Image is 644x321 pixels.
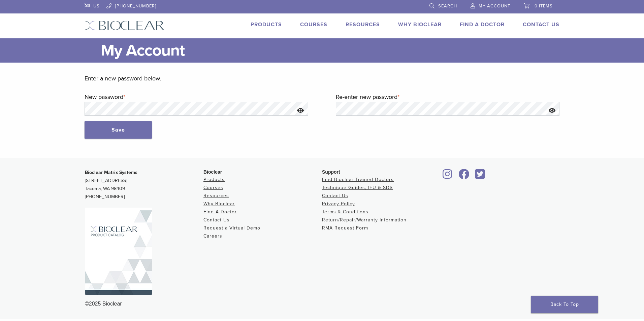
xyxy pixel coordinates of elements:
a: Courses [203,185,223,190]
button: Show password [545,102,559,119]
button: Show password [293,102,308,119]
a: Find A Doctor [460,21,505,28]
a: Return/Repair/Warranty Information [322,217,407,223]
a: Bioclear [441,173,455,180]
span: My Account [479,3,510,9]
a: Bioclear [456,173,472,180]
a: Back To Top [531,296,598,313]
p: Enter a new password below. [85,73,559,83]
span: Search [438,3,457,9]
a: Technique Guides, IFU & SDS [322,185,393,190]
a: RMA Request Form [322,225,368,231]
div: ©2025 Bioclear [85,300,559,308]
span: Support [322,169,340,175]
a: Contact Us [203,217,230,223]
a: Resources [203,193,229,199]
a: Contact Us [523,21,559,28]
span: 0 items [535,3,553,9]
h1: My Account [101,38,559,63]
a: Products [203,177,225,182]
label: Re-enter new password [336,92,559,102]
a: Find Bioclear Trained Doctors [322,177,394,182]
a: Terms & Conditions [322,209,368,215]
a: Privacy Policy [322,201,355,207]
a: Products [251,21,282,28]
a: Careers [203,233,222,239]
strong: Bioclear Matrix Systems [85,170,137,175]
a: Resources [346,21,380,28]
span: Bioclear [203,169,222,175]
p: [STREET_ADDRESS] Tacoma, WA 98409 [PHONE_NUMBER] [85,169,203,201]
button: Save [85,121,152,139]
img: Bioclear [85,21,164,30]
a: Why Bioclear [398,21,442,28]
label: New password [85,92,308,102]
a: Find A Doctor [203,209,237,215]
a: Contact Us [322,193,348,199]
a: Courses [300,21,327,28]
a: Why Bioclear [203,201,235,207]
a: Bioclear [473,173,487,180]
img: Bioclear [85,208,152,295]
a: Request a Virtual Demo [203,225,260,231]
